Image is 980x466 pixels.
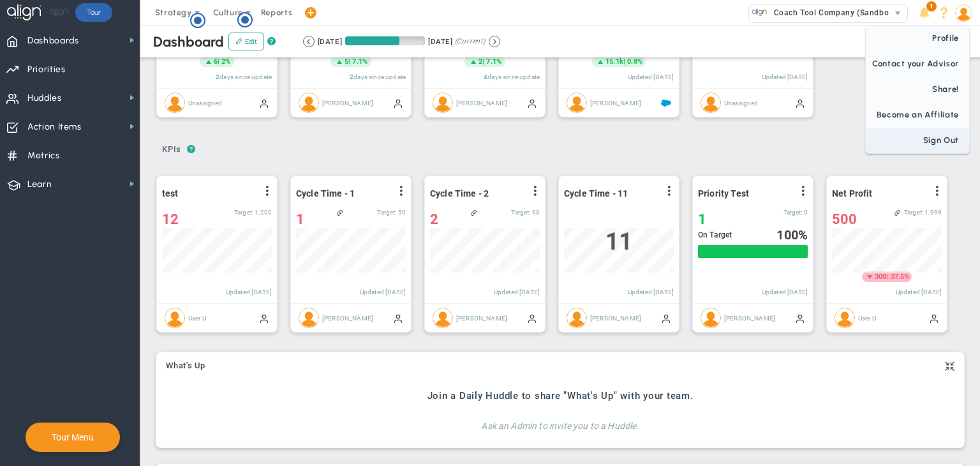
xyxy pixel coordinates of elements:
span: Net Profit [832,188,873,199]
span: Target: [234,209,253,216]
span: Unassigned [188,99,223,106]
span: 2 [350,73,353,80]
img: Tom Johnson [567,93,587,113]
span: [PERSON_NAME] [724,314,775,321]
span: 5 [345,57,348,67]
span: 1 [698,211,706,227]
button: Go to previous period [303,36,315,47]
span: Share! [866,77,969,102]
span: Manually Updated [259,98,269,108]
span: 1,200 [255,209,272,216]
button: What's Up [166,361,205,372]
span: 500 [832,211,857,227]
span: | [482,57,484,66]
div: [DATE] [428,36,452,47]
img: User U [165,308,185,328]
span: Cycle Time - 1 [296,188,355,199]
button: Go to next period [489,36,500,47]
span: 7.1% [352,57,367,66]
span: days since update [487,73,540,80]
span: Updated [DATE] [762,73,808,80]
img: Sudhir Dakshinamurthy [433,308,453,328]
span: 100 [776,227,798,243]
span: Dashboard [153,33,224,50]
span: 0 [804,209,808,216]
span: Manually Updated [929,313,939,323]
span: 15.1k [605,57,623,67]
span: days since update [219,73,272,80]
span: 0.8% [627,57,642,66]
span: Sign Out [866,128,969,153]
span: Linked to <span class='icon ico-weekly-huddle-feather' style='margin-right: 5px;'></span>Marketin... [471,209,477,216]
span: Priority Test [698,188,749,199]
img: 33476.Company.photo [752,4,768,20]
span: User U [188,314,206,321]
span: Target: [377,209,396,216]
span: Metrics [27,142,60,169]
span: [PERSON_NAME] [456,99,507,106]
span: Profile [866,26,969,51]
span: Linked to <span class='icon ico-table-grid' style='margin-right: 5px;'></span>My Data Table - Gen... [895,209,901,216]
img: User U [835,308,855,328]
span: 1 [926,1,937,11]
span: Huddles [27,85,62,112]
span: Salesforce Enabled<br ></span>Sandbox: Quarterly Revenue [661,98,671,108]
span: Updated [DATE] [762,289,808,296]
span: 50 [398,209,406,216]
span: 4 [484,73,487,80]
span: Target: [904,209,923,216]
span: | [218,57,219,66]
span: Contact your Advisor [866,51,969,77]
img: Unassigned [165,93,185,113]
span: [PERSON_NAME] [322,99,373,106]
span: 2 [430,211,438,227]
img: Miguel Cabrera [433,93,453,113]
span: 7.1% [486,57,501,66]
span: User U [858,314,876,321]
button: Tour Menu [48,432,98,443]
span: 12 [162,211,179,227]
span: 2 [479,57,482,67]
span: 6 [214,57,218,67]
img: Unassigned [701,93,721,113]
span: test [162,188,194,199]
span: (Current) [455,36,486,47]
span: Cycle Time - 2 [430,188,489,199]
span: Action Items [27,114,82,140]
span: Strategy [155,8,192,17]
span: 300 [875,272,886,282]
div: % [776,228,808,242]
span: | [623,57,625,66]
span: 98 [532,209,540,216]
span: | [886,273,888,281]
img: Sudhir Dakshinamurthy [701,308,721,328]
span: Manually Updated [393,98,403,108]
span: KPIs [156,139,187,160]
h3: Join a Daily Huddle to share "What's Up" with your team. [427,390,694,402]
span: Manually Updated [259,313,269,323]
span: [PERSON_NAME] [590,314,641,321]
div: Period Progress: 68% Day 62 of 90 with 28 remaining. [345,36,425,45]
span: Target: [511,209,530,216]
span: Manually Updated [527,98,537,108]
span: Cycle Time - 11 [564,188,628,199]
span: [PERSON_NAME] [590,99,641,106]
span: What's Up [166,361,205,370]
span: [PERSON_NAME] [456,314,507,321]
span: Manually Updated [661,313,671,323]
span: Culture [213,8,243,17]
img: Sudhir Dakshinamurthy [299,308,319,328]
span: Updated [DATE] [360,289,406,296]
span: days since update [353,73,406,80]
span: Become an Affiliate [866,102,969,128]
span: Linked to <span class='icon ico-my-dashboard-feather' style='margin-right: 5px;'></span>Sudhir Da... [337,209,343,216]
span: 37.5% [891,273,910,281]
span: select [889,4,907,22]
div: [DATE] [318,36,342,47]
span: Learn [27,171,52,198]
span: Target: [783,209,803,216]
span: Coach Tool Company (Sandbox) [768,4,896,21]
span: On Target [698,230,732,239]
span: Priorities [27,56,66,83]
span: 1 [296,211,304,227]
